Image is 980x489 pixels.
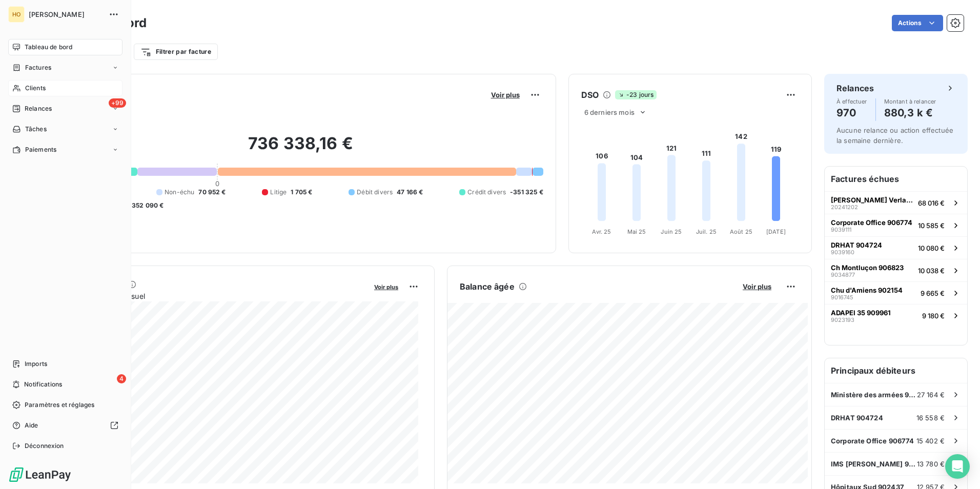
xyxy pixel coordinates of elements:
[831,286,903,294] span: Chu d'Amiens 902154
[8,466,72,483] img: Logo LeanPay
[25,145,56,154] span: Paiements
[488,90,523,99] button: Voir plus
[922,312,945,320] span: 9 180 €
[491,91,520,99] span: Voir plus
[831,204,858,210] span: 20241202
[831,272,855,278] span: 9034877
[916,414,945,422] span: 16 558 €
[460,280,515,293] h6: Balance âgée
[134,44,218,60] button: Filtrer par facture
[884,105,936,121] h4: 880,3 k €
[825,259,967,281] button: Ch Montluçon 906823903487710 038 €
[627,228,646,235] tspan: Mai 25
[291,188,312,197] span: 1 705 €
[510,188,543,197] span: -351 325 €
[766,228,786,235] tspan: [DATE]
[467,188,506,197] span: Crédit divers
[831,391,917,399] span: Ministère des armées 902110
[917,460,945,468] span: 13 780 €
[371,282,401,291] button: Voir plus
[25,125,47,134] span: Tâches
[25,104,52,113] span: Relances
[25,441,64,451] span: Déconnexion
[270,188,287,197] span: Litige
[661,228,682,235] tspan: Juin 25
[831,414,883,422] span: DRHAT 904724
[892,15,943,31] button: Actions
[29,10,103,18] span: [PERSON_NAME]
[24,380,62,389] span: Notifications
[615,90,657,99] span: -23 jours
[825,358,967,383] h6: Principaux débiteurs
[918,244,945,252] span: 10 080 €
[109,98,126,108] span: +99
[8,6,25,23] div: HO
[945,454,970,479] div: Open Intercom Messenger
[374,283,398,291] span: Voir plus
[921,289,945,297] span: 9 665 €
[836,126,953,145] span: Aucune relance ou action effectuée la semaine dernière.
[836,98,867,105] span: À effectuer
[918,267,945,275] span: 10 038 €
[357,188,393,197] span: Débit divers
[198,188,226,197] span: 70 952 €
[836,105,867,121] h4: 970
[831,196,914,204] span: [PERSON_NAME] Verlag Gmbh 907056
[397,188,423,197] span: 47 166 €
[25,400,94,410] span: Paramètres et réglages
[743,282,771,291] span: Voir plus
[831,460,917,468] span: IMS [PERSON_NAME] 902913
[831,309,891,317] span: ADAPEI 35 909961
[584,108,635,116] span: 6 derniers mois
[25,63,51,72] span: Factures
[825,191,967,214] button: [PERSON_NAME] Verlag Gmbh 9070562024120268 016 €
[740,282,774,291] button: Voir plus
[831,317,854,323] span: 9023193
[129,201,164,210] span: -352 090 €
[25,84,46,93] span: Clients
[8,417,122,434] a: Aide
[58,291,367,301] span: Chiffre d'affaires mensuel
[25,43,72,52] span: Tableau de bord
[730,228,752,235] tspan: Août 25
[215,179,219,188] span: 0
[581,89,599,101] h6: DSO
[831,218,912,227] span: Corporate Office 906774
[696,228,717,235] tspan: Juil. 25
[884,98,936,105] span: Montant à relancer
[917,391,945,399] span: 27 164 €
[831,294,853,300] span: 9016745
[831,227,851,233] span: 9039111
[825,214,967,236] button: Corporate Office 906774903911110 585 €
[25,359,47,369] span: Imports
[592,228,611,235] tspan: Avr. 25
[25,421,38,430] span: Aide
[117,374,126,383] span: 4
[831,263,904,272] span: Ch Montluçon 906823
[165,188,194,197] span: Non-échu
[825,236,967,259] button: DRHAT 904724903916010 080 €
[58,133,543,164] h2: 736 338,16 €
[836,82,874,94] h6: Relances
[918,199,945,207] span: 68 016 €
[918,221,945,230] span: 10 585 €
[825,304,967,327] button: ADAPEI 35 90996190231939 180 €
[831,241,882,249] span: DRHAT 904724
[825,167,967,191] h6: Factures échues
[831,249,854,255] span: 9039160
[825,281,967,304] button: Chu d'Amiens 90215490167459 665 €
[916,437,945,445] span: 15 402 €
[831,437,914,445] span: Corporate Office 906774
